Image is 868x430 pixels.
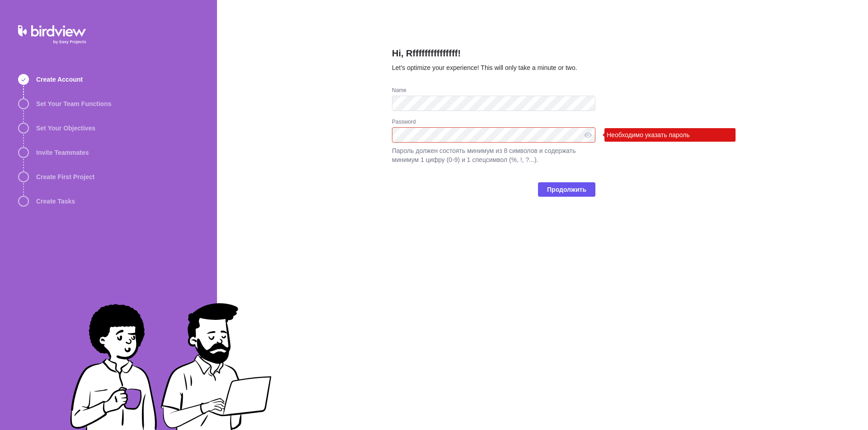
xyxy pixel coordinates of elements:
h2: Hi, Rfffffffffffffff! [392,47,595,63]
div: Password [392,118,595,127]
span: Invite Teammates [36,148,89,157]
span: Create First Project [36,172,94,181]
span: Продолжить [538,182,595,197]
div: Необходимо указать пароль [604,128,736,142]
span: Create Tasks [36,197,75,206]
span: Set Your Team Functions [36,99,111,108]
span: Пароль должен состоять минимум из 8 символов и содержать минимум 1 цифру (0-9) и 1 спецсимвол (%,... [392,146,595,164]
span: Продолжить [547,184,586,195]
div: Name [392,87,595,96]
span: Create Account [36,75,83,84]
span: Set Your Objectives [36,124,95,133]
span: Let’s optimize your experience! This will only take a minute or two. [392,64,577,71]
